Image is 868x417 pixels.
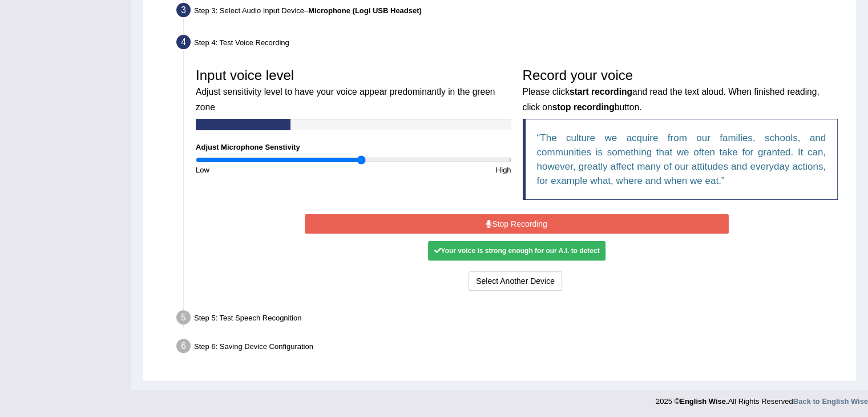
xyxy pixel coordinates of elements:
h3: Record your voice [523,68,838,113]
a: Back to English Wise [793,397,868,406]
small: Please click and read the text aloud. When finished reading, click on button. [523,87,819,111]
div: Step 5: Test Speech Recognition [171,307,851,332]
h3: Input voice level [196,68,511,113]
div: Your voice is strong enough for our A.I. to detect [428,241,605,260]
button: Stop Recording [305,214,729,234]
div: High [353,165,516,175]
button: Select Another Device [469,271,562,291]
q: The culture we acquire from our families, schools, and communities is something that we often tak... [537,133,826,186]
div: Step 4: Test Voice Recording [171,31,851,57]
b: start recording [570,87,632,97]
div: 2025 © All Rights Reserved [656,390,868,407]
div: Low [190,165,353,175]
span: – [304,6,422,15]
small: Adjust sensitivity level to have your voice appear predominantly in the green zone [196,87,495,111]
b: stop recording [552,102,615,112]
strong: English Wise. [680,397,728,406]
b: Microphone (Logi USB Headset) [308,6,422,15]
div: Step 6: Saving Device Configuration [171,335,851,360]
label: Adjust Microphone Senstivity [196,142,300,153]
